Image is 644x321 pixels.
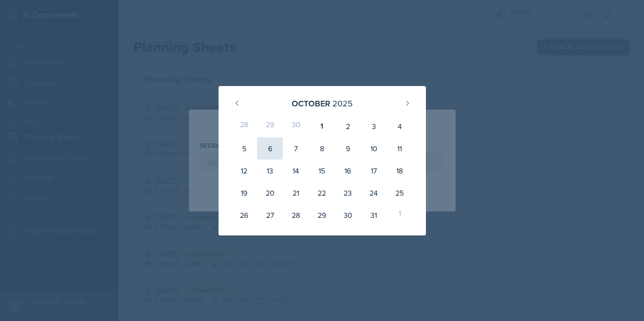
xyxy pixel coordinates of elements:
div: 17 [361,160,387,182]
div: 16 [335,160,361,182]
div: 29 [309,204,335,226]
div: 3 [361,115,387,137]
div: 9 [335,137,361,160]
div: 29 [257,115,283,137]
div: 21 [283,182,309,204]
div: 25 [387,182,413,204]
div: 26 [231,204,257,226]
div: 28 [283,204,309,226]
div: 11 [387,137,413,160]
div: 12 [231,160,257,182]
div: 28 [231,115,257,137]
div: 18 [387,160,413,182]
div: 23 [335,182,361,204]
div: 31 [361,204,387,226]
div: 1 [309,115,335,137]
div: October [292,97,330,110]
div: 24 [361,182,387,204]
div: 30 [283,115,309,137]
div: 27 [257,204,283,226]
div: 2025 [332,97,353,110]
div: 6 [257,137,283,160]
div: 30 [335,204,361,226]
div: 8 [309,137,335,160]
div: 4 [387,115,413,137]
div: 19 [231,182,257,204]
div: 10 [361,137,387,160]
div: 13 [257,160,283,182]
div: 14 [283,160,309,182]
div: 22 [309,182,335,204]
div: 20 [257,182,283,204]
div: 5 [231,137,257,160]
div: 15 [309,160,335,182]
div: 7 [283,137,309,160]
div: 1 [387,204,413,226]
div: 2 [335,115,361,137]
